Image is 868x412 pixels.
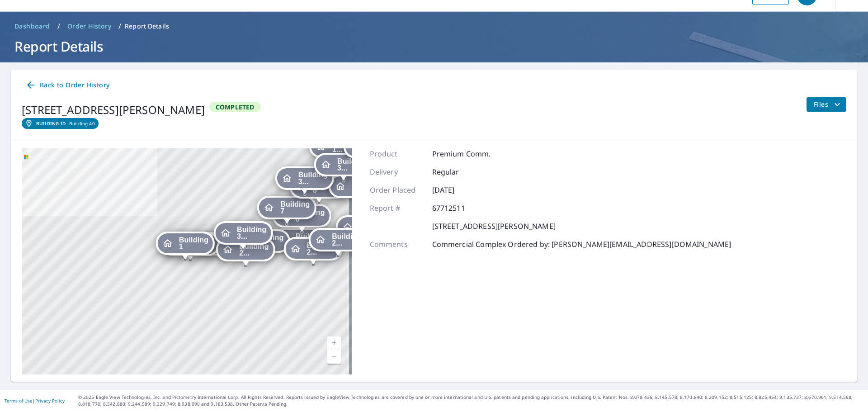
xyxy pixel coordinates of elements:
p: Delivery [370,166,424,177]
div: Dropped pin, building Building 31, Residential property, 5901 Elmore Avenue Davenport, IA 52807 [214,221,273,249]
span: Building 2... [332,233,361,246]
h1: Report Details [11,37,857,56]
div: Dropped pin, building Building 1, Residential property, 5901 Elmore Ave Davenport, IA 52807 [156,232,215,260]
span: Dashboard [14,22,50,31]
span: Order History [67,22,111,31]
span: Building 2... [239,243,269,256]
p: [DATE] [432,185,486,195]
span: Back to Order History [25,80,109,91]
span: Completed [210,103,260,111]
div: Dropped pin, building Building 7, Residential property, 5901 Elmore Avenue Davenport, IA 52807 [257,196,316,224]
div: Dropped pin, building Building 6, Residential property, 5901 Elmore Avenue Davenport, IA 52807 [272,204,331,232]
p: Commercial Complex Ordered by: [PERSON_NAME][EMAIL_ADDRESS][DOMAIN_NAME] [432,239,731,250]
a: Building IDBuilding 40 [22,118,99,129]
span: Building 2 [296,233,325,246]
span: Files [814,99,843,110]
a: Current Level 17, Zoom Out [327,350,341,364]
div: Dropped pin, building Building 32, Residential property, 5901 Elmore Avenue Davenport, IA 52807 [275,166,334,194]
a: Order History [64,19,115,33]
a: Current Level 17, Zoom In [327,336,341,350]
p: | [5,398,65,403]
div: [STREET_ADDRESS][PERSON_NAME] [22,102,205,118]
p: Comments [370,239,424,250]
a: Dashboard [11,19,54,33]
span: Building 7 [280,201,310,214]
span: Building 1 [179,237,208,250]
p: Report Details [125,22,169,31]
p: 67712511 [432,203,486,213]
p: © 2025 Eagle View Technologies, Inc. and Pictometry International Corp. All Rights Reserved. Repo... [78,394,863,407]
p: [STREET_ADDRESS][PERSON_NAME] [432,221,556,232]
span: Building 3... [237,226,266,240]
div: Dropped pin, building Building 24, Residential property, 5901 Elmore Avenue Davenport, IA 52807 [336,215,395,243]
span: Building 2... [307,242,336,256]
em: Building ID [36,121,66,126]
p: Product [370,148,424,159]
nav: breadcrumb [11,19,857,33]
button: filesDropdownBtn-67712511 [806,97,846,112]
a: Privacy Policy [35,398,65,404]
div: Dropped pin, building Building 22, Residential property, 5901 Elmore Avenue Davenport, IA 52807 [284,237,343,265]
div: Dropped pin, building Building 23, Residential property, 5901 Elmore Avenue Davenport, IA 52807 [216,238,275,266]
p: Order Placed [370,185,424,195]
li: / [57,21,60,32]
p: Premium Comm. [432,148,491,159]
a: Terms of Use [5,398,33,404]
p: Report # [370,203,424,213]
div: Dropped pin, building Building 25, Residential property, 5901 Elmore Avenue Davenport, IA 52807 [309,228,368,256]
span: Building 3... [298,171,328,185]
span: Building 5 [254,234,283,248]
li: / [118,21,121,32]
span: Building 3... [337,158,367,171]
p: Regular [432,166,486,177]
div: Dropped pin, building Building 13, Residential property, 5901 Elmore Avenue Davenport, IA 52807 [309,134,368,162]
div: Dropped pin, building Building 34, Residential property, 5901 Elmore Avenue Davenport, IA 52807 [343,135,402,163]
div: Dropped pin, building Building 33, Residential property, 5901 Elmore Avenue Davenport, IA 52807 [314,153,373,181]
a: Back to Order History [22,77,113,94]
span: Building 6 [295,209,325,223]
